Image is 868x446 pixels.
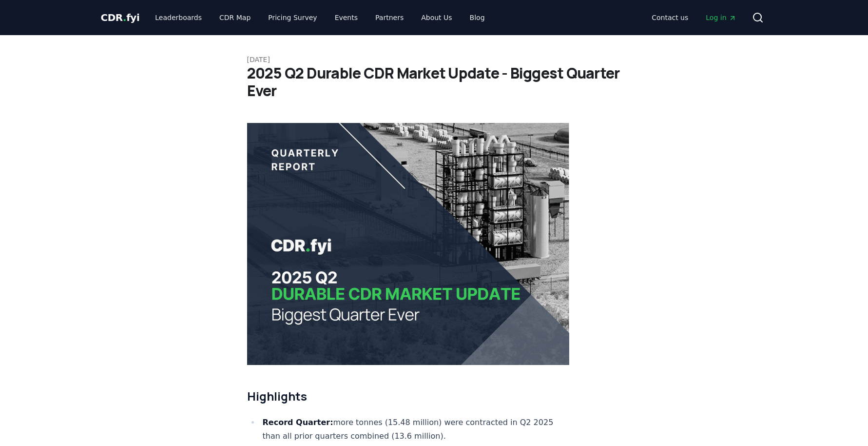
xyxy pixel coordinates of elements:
[147,9,492,26] nav: Main
[698,9,744,26] a: Log in
[247,388,570,404] h2: Highlights
[247,55,621,64] p: [DATE]
[247,123,570,365] img: blog post image
[101,12,140,23] span: CDR fyi
[706,13,736,22] span: Log in
[327,9,366,26] a: Events
[644,9,696,26] a: Contact us
[644,9,744,26] nav: Main
[260,416,570,443] li: more tonnes (15.48 million) were contracted in Q2 2025 than all prior quarters combined (13.6 mil...
[212,9,258,26] a: CDR Map
[147,9,210,26] a: Leaderboards
[101,11,140,24] a: CDR.fyi
[462,9,493,26] a: Blog
[247,64,621,100] h1: 2025 Q2 Durable CDR Market Update - Biggest Quarter Ever
[123,12,126,23] span: .
[263,418,333,427] strong: Record Quarter:
[367,9,411,26] a: Partners
[413,9,460,26] a: About Us
[260,9,325,26] a: Pricing Survey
